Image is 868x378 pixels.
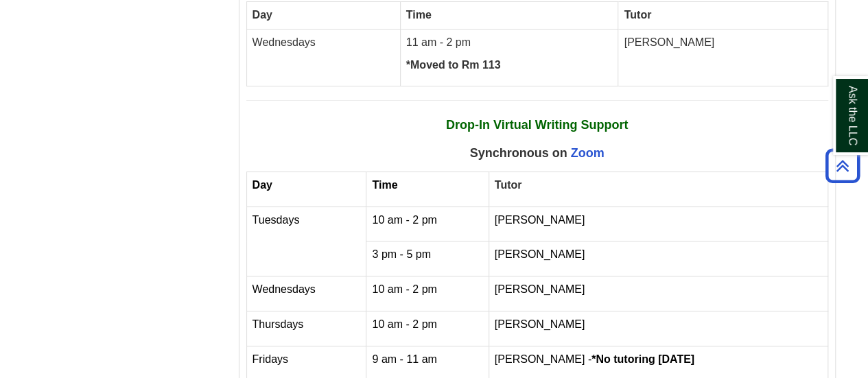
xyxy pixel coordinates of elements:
span: Thursdays [253,318,304,330]
span: Day [253,179,272,191]
p: 11 am - 2 pm [406,35,613,51]
span: [PERSON_NAME] [495,214,585,226]
span: Fridays [253,353,288,365]
b: Tutor [624,9,651,21]
span: 9 am - 11 am [372,353,436,365]
strong: *Moved to Rm 113 [406,59,501,71]
span: Time [372,179,397,191]
span: Synchronous on [469,146,604,160]
span: 10 am - 2 pm [372,318,436,330]
span: Wednesdays [253,283,316,295]
span: [PERSON_NAME] [495,248,585,260]
span: [PERSON_NAME] - [495,353,694,365]
a: Back to Top [821,156,865,175]
span: [PERSON_NAME] [495,283,585,295]
span: 10 am - 2 pm [372,283,436,295]
span: Tuesdays [253,214,300,226]
span: 10 am - 2 pm [372,214,436,226]
span: 3 pm - 5 pm [372,248,430,260]
strong: Drop-In Virtual Writing Support [446,118,628,132]
strong: Time [406,9,432,21]
td: [PERSON_NAME] [618,29,828,86]
span: [PERSON_NAME] [495,318,585,330]
strong: Tutor [495,179,522,191]
strong: Day [253,9,272,21]
a: Zoom [571,146,605,160]
strong: *No tutoring [DATE] [591,353,694,365]
td: Wednesdays [246,29,400,86]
